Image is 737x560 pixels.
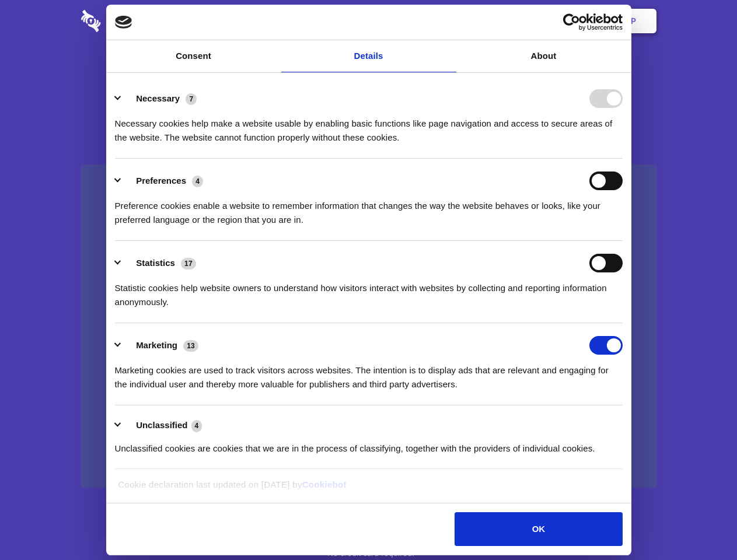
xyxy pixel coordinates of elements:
a: Contact [473,3,527,39]
iframe: Drift Widget Chat Controller [679,502,723,546]
span: 4 [191,420,202,432]
a: Login [529,3,580,39]
div: Cookie declaration last updated on [DATE] by [109,478,628,501]
a: Wistia video thumbnail [81,164,656,488]
a: Usercentrics Cookiebot - opens in a new window [521,13,623,31]
button: Unclassified (4) [115,418,209,433]
button: Preferences (4) [115,171,211,190]
label: Statistics [136,258,175,268]
a: Details [281,40,456,72]
a: About [456,40,631,72]
span: 17 [181,258,196,269]
img: logo [115,16,132,29]
a: Pricing [343,3,393,39]
div: Preference cookies enable a website to remember information that changes the way the website beha... [115,190,623,227]
div: Necessary cookies help make a website usable by enabling basic functions like page navigation and... [115,108,623,145]
label: Necessary [136,93,180,103]
h4: Auto-redaction of sensitive data, encrypted data sharing and self-destructing private chats. Shar... [81,106,656,145]
span: 13 [183,340,198,352]
div: Unclassified cookies are cookies that we are in the process of classifying, together with the pro... [115,433,623,456]
button: OK [455,512,622,546]
span: 7 [186,93,197,105]
button: Necessary (7) [115,89,204,108]
a: Cookiebot [302,480,347,489]
label: Marketing [136,340,177,350]
a: Consent [106,40,281,72]
div: Statistic cookies help website owners to understand how visitors interact with websites by collec... [115,272,623,309]
span: 4 [192,176,203,187]
h1: Eliminate Slack Data Loss. [81,52,656,94]
button: Marketing (13) [115,336,206,355]
label: Preferences [136,176,186,185]
img: logo-wordmark-white-trans-d4663122ce5f474addd5e946df7df03e33cb6a1c49d2221995e7729f52c070b2.svg [81,10,181,32]
button: Statistics (17) [115,254,204,272]
div: Marketing cookies are used to track visitors across websites. The intention is to display ads tha... [115,355,623,391]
